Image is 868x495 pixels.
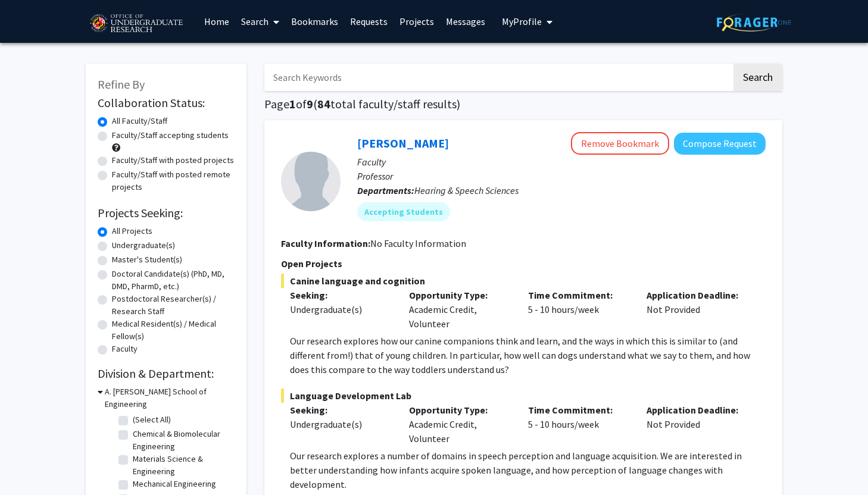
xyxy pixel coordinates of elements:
[290,334,766,377] p: Our research explores how our canine companions think and learn, and the ways in which this is si...
[290,302,391,317] div: Undergraduate(s)
[357,136,449,151] a: [PERSON_NAME]
[344,1,394,42] a: Requests
[528,288,629,302] p: Time Commitment:
[98,206,235,220] h2: Projects Seeking:
[264,64,732,91] input: Search Keywords
[414,184,519,196] span: Hearing & Speech Sciences
[571,132,669,155] button: Remove Bookmark
[112,129,229,142] label: Faculty/Staff accepting students
[647,403,748,417] p: Application Deadline:
[112,268,235,293] label: Doctoral Candidate(s) (PhD, MD, DMD, PharmD, etc.)
[281,256,766,271] p: Open Projects
[638,288,757,331] div: Not Provided
[357,184,414,196] b: Departments:
[112,168,235,193] label: Faculty/Staff with posted remote projects
[112,225,152,237] label: All Projects
[519,403,638,446] div: 5 - 10 hours/week
[440,1,491,42] a: Messages
[357,202,450,221] mat-chip: Accepting Students
[198,1,235,42] a: Home
[281,389,766,403] span: Language Development Lab
[281,274,766,288] span: Canine language and cognition
[98,96,235,110] h2: Collaboration Status:
[370,237,466,249] span: No Faculty Information
[285,1,344,42] a: Bookmarks
[86,9,186,39] img: University of Maryland Logo
[290,288,391,302] p: Seeking:
[674,133,766,155] button: Compose Request to Rochelle Newman
[307,96,313,111] span: 9
[519,288,638,331] div: 5 - 10 hours/week
[290,403,391,417] p: Seeking:
[133,453,232,478] label: Materials Science & Engineering
[357,169,766,183] p: Professor
[98,77,145,92] span: Refine By
[357,155,766,169] p: Faculty
[281,237,370,249] b: Faculty Information:
[112,253,182,266] label: Master's Student(s)
[290,417,391,431] div: Undergraduate(s)
[133,478,216,490] label: Mechanical Engineering
[289,96,296,111] span: 1
[409,288,510,302] p: Opportunity Type:
[112,343,138,355] label: Faculty
[733,64,782,91] button: Search
[112,115,167,127] label: All Faculty/Staff
[317,96,330,111] span: 84
[112,154,234,167] label: Faculty/Staff with posted projects
[394,1,440,42] a: Projects
[290,449,766,491] p: Our research explores a number of domains in speech perception and language acquisition. We are i...
[400,403,519,446] div: Academic Credit, Volunteer
[98,366,235,381] h2: Division & Department:
[647,288,748,302] p: Application Deadline:
[638,403,757,446] div: Not Provided
[133,413,171,426] label: (Select All)
[112,318,235,343] label: Medical Resident(s) / Medical Fellow(s)
[105,386,235,411] h3: A. [PERSON_NAME] School of Engineering
[528,403,629,417] p: Time Commitment:
[409,403,510,417] p: Opportunity Type:
[717,13,791,32] img: ForagerOne Logo
[400,288,519,331] div: Academic Credit, Volunteer
[133,428,232,453] label: Chemical & Biomolecular Engineering
[112,239,175,252] label: Undergraduate(s)
[264,97,782,111] h1: Page of ( total faculty/staff results)
[235,1,285,42] a: Search
[9,441,51,486] iframe: Chat
[112,293,235,318] label: Postdoctoral Researcher(s) / Research Staff
[502,15,542,27] span: My Profile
